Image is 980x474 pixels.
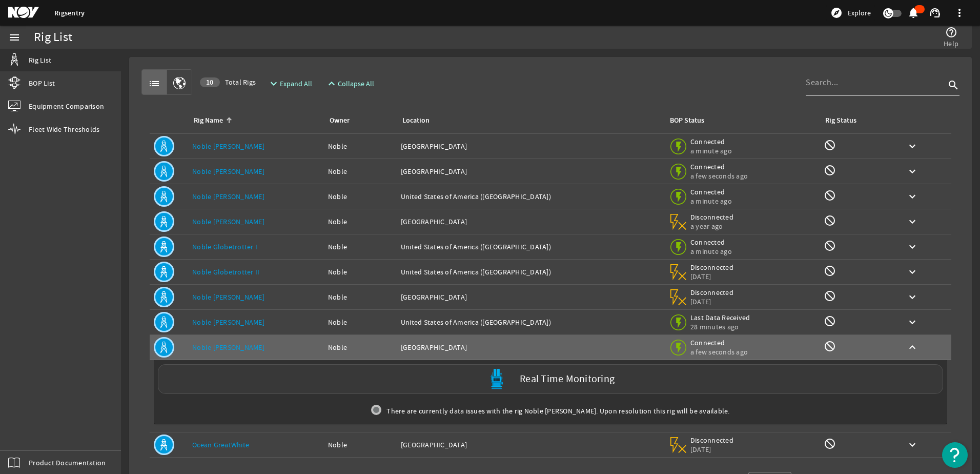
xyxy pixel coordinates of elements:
[824,340,836,352] mat-icon: Rig Monitoring not available for this rig
[690,187,734,196] span: Connected
[824,189,836,202] mat-icon: Rig Monitoring not available for this rig
[148,77,160,90] mat-icon: list
[690,263,734,272] span: Disconnected
[942,442,968,468] button: Open Resource Center
[200,77,220,87] div: 10
[401,317,660,327] div: United States of America ([GEOGRAPHIC_DATA])
[192,242,257,251] a: Noble Globetrotter I
[29,458,106,468] span: Product Documentation
[29,101,104,111] span: Equipment Comparison
[690,347,748,357] span: a few seconds ago
[328,166,393,176] div: Noble
[826,5,875,21] button: Explore
[947,79,959,91] i: search
[401,342,660,352] div: [GEOGRAPHIC_DATA]
[690,445,734,454] span: [DATE]
[690,162,748,171] span: Connected
[690,146,734,155] span: a minute ago
[194,115,223,126] div: Rig Name
[192,440,249,449] a: Ocean GreatWhite
[945,26,957,38] mat-icon: help_outline
[824,265,836,277] mat-icon: Rig Monitoring not available for this rig
[906,241,918,253] mat-icon: keyboard_arrow_down
[401,267,660,277] div: United States of America ([GEOGRAPHIC_DATA])
[401,115,656,126] div: Location
[328,317,393,327] div: Noble
[906,291,918,303] mat-icon: keyboard_arrow_down
[402,115,430,126] div: Location
[338,78,374,89] span: Collapse All
[192,217,264,226] a: Noble [PERSON_NAME]
[328,342,393,352] div: Noble
[830,7,843,19] mat-icon: explore
[690,338,748,347] span: Connected
[34,32,72,43] div: Rig List
[825,115,856,126] div: Rig Status
[154,398,947,424] div: There are currently data issues with the rig Noble [PERSON_NAME]. Upon resolution this rig will b...
[690,171,748,181] span: a few seconds ago
[906,439,918,451] mat-icon: keyboard_arrow_down
[192,343,264,352] a: Noble [PERSON_NAME]
[690,322,750,331] span: 28 minutes ago
[192,115,316,126] div: Rig Name
[947,1,972,25] button: more_vert
[806,76,945,89] input: Search...
[401,191,660,202] div: United States of America ([GEOGRAPHIC_DATA])
[328,242,393,252] div: Noble
[906,140,918,152] mat-icon: keyboard_arrow_down
[906,341,918,353] mat-icon: keyboard_arrow_up
[906,266,918,278] mat-icon: keyboard_arrow_down
[29,78,55,88] span: BOP List
[401,141,660,151] div: [GEOGRAPHIC_DATA]
[200,77,256,87] span: Total Rigs
[54,8,85,18] a: Rigsentry
[154,364,947,394] a: Real Time Monitoring
[268,77,276,90] mat-icon: expand_more
[848,8,871,18] span: Explore
[824,240,836,252] mat-icon: Rig Monitoring not available for this rig
[328,141,393,151] div: Noble
[192,142,264,151] a: Noble [PERSON_NAME]
[192,192,264,201] a: Noble [PERSON_NAME]
[824,164,836,176] mat-icon: Rig Monitoring not available for this rig
[824,315,836,327] mat-icon: Rig Monitoring not available for this rig
[192,292,264,302] a: Noble [PERSON_NAME]
[929,7,941,19] mat-icon: support_agent
[328,267,393,277] div: Noble
[29,124,99,134] span: Fleet Wide Thresholds
[280,78,312,89] span: Expand All
[328,115,389,126] div: Owner
[824,290,836,302] mat-icon: Rig Monitoring not available for this rig
[906,190,918,203] mat-icon: keyboard_arrow_down
[325,77,334,90] mat-icon: expand_less
[690,436,734,445] span: Disconnected
[328,191,393,202] div: Noble
[192,267,259,276] a: Noble Globetrotter II
[401,166,660,176] div: [GEOGRAPHIC_DATA]
[401,216,660,227] div: [GEOGRAPHIC_DATA]
[328,292,393,302] div: Noble
[824,438,836,450] mat-icon: Rig Monitoring not available for this rig
[401,440,660,450] div: [GEOGRAPHIC_DATA]
[690,313,750,322] span: Last Data Received
[192,167,264,176] a: Noble [PERSON_NAME]
[29,55,51,65] span: Rig List
[486,369,507,389] img: Bluepod.svg
[824,214,836,227] mat-icon: Rig Monitoring not available for this rig
[670,115,704,126] div: BOP Status
[906,316,918,328] mat-icon: keyboard_arrow_down
[690,212,734,222] span: Disconnected
[328,216,393,227] div: Noble
[328,440,393,450] div: Noble
[690,238,734,247] span: Connected
[906,165,918,177] mat-icon: keyboard_arrow_down
[321,74,378,93] button: Collapse All
[690,288,734,297] span: Disconnected
[944,38,958,49] span: Help
[401,242,660,252] div: United States of America ([GEOGRAPHIC_DATA])
[824,139,836,151] mat-icon: Rig Monitoring not available for this rig
[192,318,264,327] a: Noble [PERSON_NAME]
[690,272,734,281] span: [DATE]
[263,74,316,93] button: Expand All
[907,7,920,19] mat-icon: notifications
